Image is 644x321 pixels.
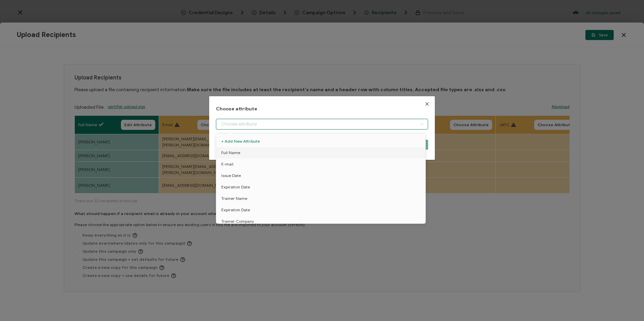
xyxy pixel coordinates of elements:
input: Choose attribute [216,119,428,130]
div: dialog [209,96,434,160]
span: Trainer Name [221,193,247,204]
iframe: Chat Widget [610,289,644,321]
span: E-mail [221,158,233,170]
span: Issue Date [221,170,241,181]
button: Close [419,96,435,112]
h1: Choose attribute [216,106,428,112]
span: Expiration Date [221,204,250,216]
span: Full Name [221,147,240,158]
span: Expiration Date [221,181,250,193]
span: + Add New Attribute [221,136,423,147]
span: Trainer Company [221,216,254,227]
